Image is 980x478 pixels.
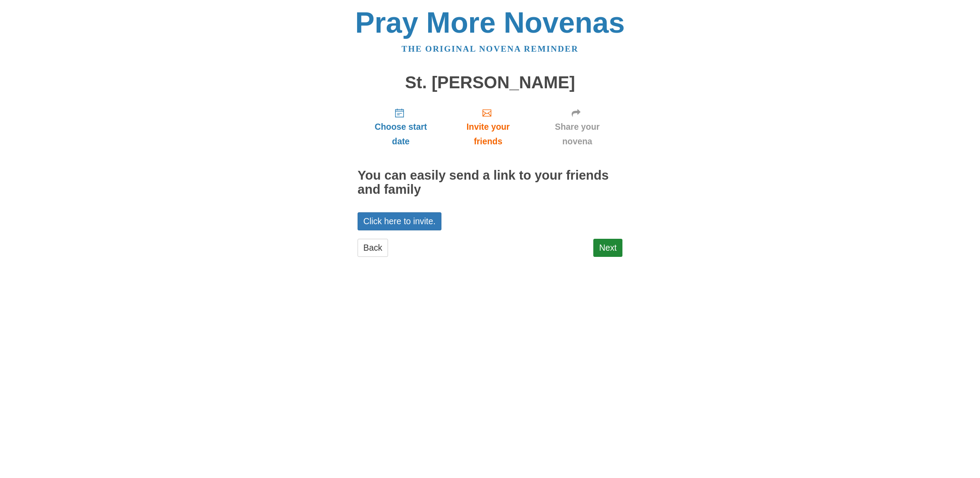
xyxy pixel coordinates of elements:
a: Next [593,239,622,257]
span: Choose start date [366,120,435,149]
a: Back [358,239,388,257]
a: Click here to invite. [358,212,441,230]
a: Invite your friends [444,101,532,153]
a: The original novena reminder [402,44,579,53]
h1: St. [PERSON_NAME] [358,73,622,92]
a: Pray More Novenas [355,6,625,39]
span: Share your novena [541,120,614,149]
a: Choose start date [358,101,444,153]
span: Invite your friends [453,120,523,149]
a: Share your novena [532,101,622,153]
h2: You can easily send a link to your friends and family [358,169,622,197]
